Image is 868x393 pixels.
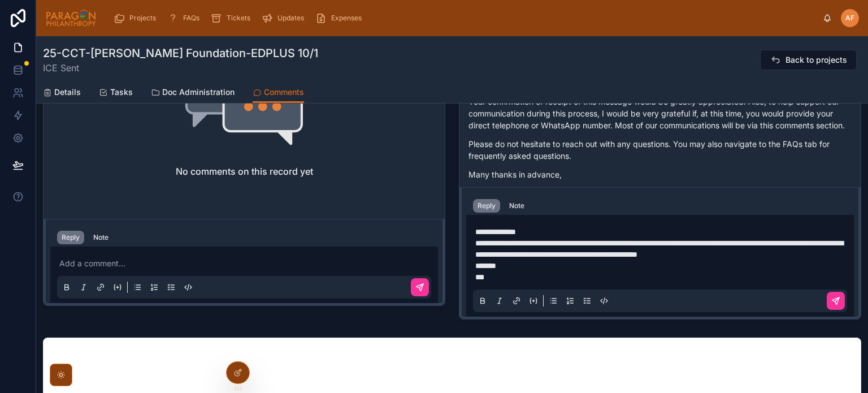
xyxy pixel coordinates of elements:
span: Updates [277,14,304,23]
div: Note [93,233,108,242]
button: Note [505,199,529,213]
a: FAQs [164,8,207,28]
span: ICE Sent [43,61,318,75]
a: Updates [258,8,312,28]
span: Back to projects [785,54,847,66]
span: Details [54,87,81,98]
h2: No comments on this record yet [176,165,313,178]
div: scrollable content [106,6,823,31]
img: App logo [45,9,97,27]
span: Projects [129,14,156,23]
button: Back to projects [760,50,857,70]
p: Many thanks in advance, [468,169,852,180]
span: Tasks [110,87,133,98]
p: Please do not hesitate to reach out with any questions. You may also navigate to the FAQs tab for... [468,138,852,162]
span: Comments [264,87,304,98]
div: Note [509,201,524,210]
span: AF [845,14,854,23]
span: Doc Administration [162,87,235,98]
a: Expenses [312,8,370,28]
a: Tasks [99,82,133,105]
a: Projects [110,8,164,28]
span: Tickets [227,14,250,23]
a: Tickets [207,8,258,28]
p: Your confirmation of receipt of this message would be greatly appreciated. Also, to help support ... [468,96,852,131]
span: Expenses [331,14,362,23]
a: Doc Administration [151,82,235,105]
a: Comments [253,82,304,103]
button: Reply [57,231,84,244]
button: Note [89,231,113,244]
span: FAQs [183,14,199,23]
a: Details [43,82,81,105]
p: Ash [468,187,852,199]
h1: 25-CCT-[PERSON_NAME] Foundation-EDPLUS 10/1 [43,45,318,61]
button: Reply [473,199,500,213]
